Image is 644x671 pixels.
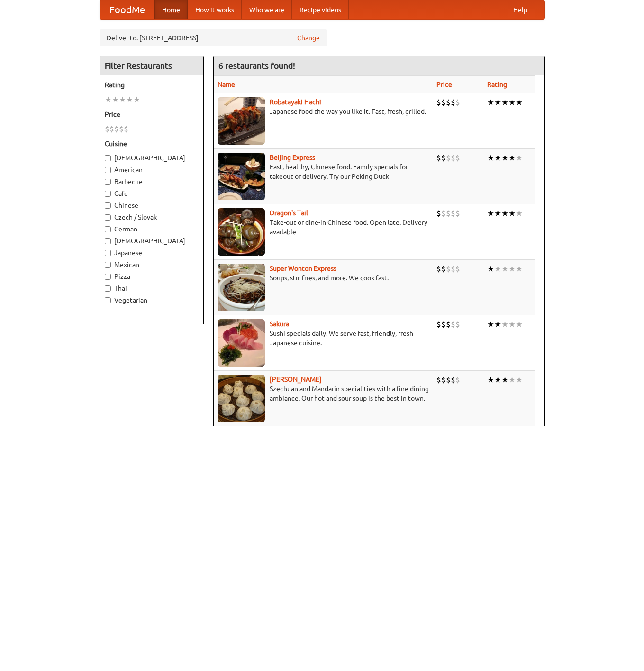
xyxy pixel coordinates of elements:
[105,236,199,246] label: [DEMOGRAPHIC_DATA]
[105,262,111,268] input: Mexican
[441,97,446,108] li: $
[451,153,455,163] li: $
[105,201,199,210] label: Chinese
[501,319,508,330] li: ★
[494,264,501,274] li: ★
[105,189,199,198] label: Cafe
[114,124,119,134] li: $
[436,375,441,385] li: $
[270,376,322,383] a: [PERSON_NAME]
[436,81,452,88] a: Price
[436,153,441,163] li: $
[292,0,349,19] a: Recipe videos
[218,61,295,70] ng-pluralize: 6 restaurants found!
[218,208,265,256] img: dragon.jpg
[218,81,235,88] a: Name
[446,208,451,219] li: $
[126,94,133,105] li: ★
[501,375,508,385] li: ★
[436,319,441,330] li: $
[270,265,336,272] a: Super Wonton Express
[218,107,429,116] p: Japanese food the way you like it. Fast, fresh, grilled.
[508,153,516,163] li: ★
[451,208,455,219] li: $
[446,97,451,108] li: $
[501,153,508,163] li: ★
[446,319,451,330] li: $
[516,319,523,330] li: ★
[218,218,429,237] p: Take-out or dine-in Chinese food. Open late. Delivery available
[119,94,126,105] li: ★
[100,29,327,46] div: Deliver to: [STREET_ADDRESS]
[218,329,429,348] p: Sushi specials daily. We serve fast, friendly, fresh Japanese cuisine.
[501,264,508,274] li: ★
[436,208,441,219] li: $
[441,319,446,330] li: $
[436,97,441,108] li: $
[218,162,429,181] p: Fast, healthy, Chinese food. Family specials for takeout or delivery. Try our Peking Duck!
[188,0,242,19] a: How it works
[494,319,501,330] li: ★
[105,177,199,186] label: Barbecue
[487,97,494,108] li: ★
[105,153,199,163] label: [DEMOGRAPHIC_DATA]
[105,248,199,257] label: Japanese
[487,264,494,274] li: ★
[218,319,265,367] img: sakura.jpg
[105,80,199,90] h5: Rating
[218,97,265,145] img: robatayaki.jpg
[508,375,516,385] li: ★
[487,375,494,385] li: ★
[494,208,501,219] li: ★
[105,250,111,256] input: Japanese
[487,319,494,330] li: ★
[105,179,111,185] input: Barbecue
[451,97,455,108] li: $
[455,319,460,330] li: $
[242,0,292,19] a: Who we are
[494,375,501,385] li: ★
[451,319,455,330] li: $
[270,320,289,328] a: Sakura
[218,375,265,422] img: shandong.jpg
[124,124,128,134] li: $
[105,297,111,303] input: Vegetarian
[105,272,199,281] label: Pizza
[455,375,460,385] li: $
[105,238,111,244] input: [DEMOGRAPHIC_DATA]
[112,94,119,105] li: ★
[501,97,508,108] li: ★
[487,81,507,88] a: Rating
[218,153,265,200] img: beijing.jpg
[105,110,199,119] h5: Price
[487,208,494,219] li: ★
[105,214,111,221] input: Czech / Slovak
[446,375,451,385] li: $
[455,208,460,219] li: $
[508,97,516,108] li: ★
[516,264,523,274] li: ★
[516,375,523,385] li: ★
[451,375,455,385] li: $
[105,202,111,209] input: Chinese
[105,155,111,161] input: [DEMOGRAPHIC_DATA]
[270,98,321,106] b: Robatayaki Hachi
[441,208,446,219] li: $
[218,264,265,311] img: superwonton.jpg
[441,153,446,163] li: $
[451,264,455,274] li: $
[501,208,508,219] li: ★
[270,154,315,161] b: Beijing Express
[218,273,429,283] p: Soups, stir-fries, and more. We cook fast.
[441,375,446,385] li: $
[218,384,429,403] p: Szechuan and Mandarin specialities with a fine dining ambiance. Our hot and sour soup is the best...
[270,209,308,217] a: Dragon's Tail
[516,153,523,163] li: ★
[455,264,460,274] li: $
[105,224,199,234] label: German
[506,0,535,19] a: Help
[508,319,516,330] li: ★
